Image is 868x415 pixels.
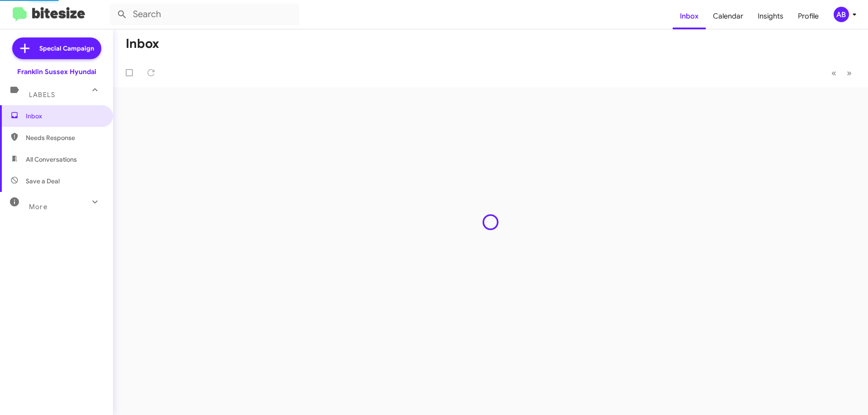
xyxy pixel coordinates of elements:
input: Search [109,4,299,25]
h1: Inbox [126,37,159,51]
span: All Conversations [26,155,77,164]
span: Special Campaign [39,44,94,53]
span: » [847,67,852,79]
button: Previous [826,64,842,82]
span: Needs Response [26,133,103,142]
a: Special Campaign [12,37,101,59]
button: AB [826,7,858,22]
span: More [29,203,47,211]
a: Inbox [673,3,706,29]
span: Inbox [26,112,103,121]
a: Profile [791,3,826,29]
span: Save a Deal [26,177,60,186]
span: Labels [29,91,55,99]
div: Franklin Sussex Hyundai [17,67,96,76]
a: Calendar [706,3,750,29]
nav: Page navigation example [826,64,857,82]
span: « [831,67,836,79]
a: Insights [750,3,791,29]
button: Next [841,64,857,82]
div: AB [834,7,849,22]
